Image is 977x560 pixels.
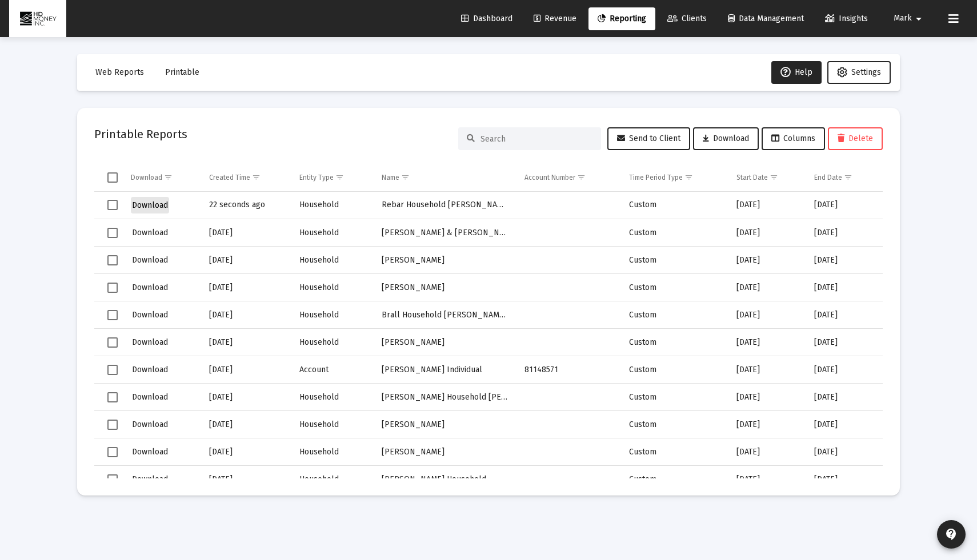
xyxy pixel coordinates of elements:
[621,274,728,301] td: Custom
[806,356,883,384] td: [DATE]
[107,365,118,375] div: Select row
[374,356,516,384] td: [PERSON_NAME] Individual
[703,134,749,143] span: Download
[156,61,209,84] button: Printable
[335,173,344,182] span: Show filter options for column 'Entity Type'
[728,466,807,493] td: [DATE]
[132,283,168,292] span: Download
[201,274,292,301] td: [DATE]
[299,173,334,182] div: Entity Type
[86,61,153,84] button: Web Reports
[851,67,881,77] span: Settings
[621,411,728,438] td: Custom
[123,164,201,191] td: Column Download
[131,197,169,213] button: Download
[107,310,118,320] div: Select row
[18,7,58,30] img: Dashboard
[806,301,883,329] td: [DATE]
[131,389,169,405] button: Download
[728,301,807,329] td: [DATE]
[374,329,516,356] td: [PERSON_NAME]
[806,247,883,274] td: [DATE]
[291,192,374,219] td: Household
[132,474,168,484] span: Download
[382,173,399,182] div: Name
[132,310,168,320] span: Download
[461,14,512,23] span: Dashboard
[291,384,374,411] td: Household
[894,14,912,23] span: Mark
[806,164,883,191] td: Column End Date
[131,307,169,323] button: Download
[621,247,728,274] td: Custom
[252,173,261,182] span: Show filter options for column 'Created Time'
[728,164,807,191] td: Column Start Date
[825,14,868,23] span: Insights
[107,228,118,238] div: Select row
[374,438,516,466] td: [PERSON_NAME]
[621,219,728,247] td: Custom
[107,172,118,183] div: Select all
[481,134,592,144] input: Search
[728,192,807,219] td: [DATE]
[684,173,693,182] span: Show filter options for column 'Time Period Type'
[621,164,728,191] td: Column Time Period Type
[107,420,118,430] div: Select row
[621,329,728,356] td: Custom
[94,164,883,478] div: Data grid
[374,274,516,301] td: [PERSON_NAME]
[374,466,516,493] td: [PERSON_NAME] Household
[736,173,768,182] div: Start Date
[617,134,680,143] span: Send to Client
[291,274,374,301] td: Household
[816,7,877,30] a: Insights
[131,471,169,488] button: Download
[374,384,516,411] td: [PERSON_NAME] Household [PERSON_NAME] and [PERSON_NAME]
[291,466,374,493] td: Household
[728,247,807,274] td: [DATE]
[806,438,883,466] td: [DATE]
[828,127,883,150] button: Delete
[598,14,646,23] span: Reporting
[806,384,883,411] td: [DATE]
[621,356,728,384] td: Custom
[806,274,883,301] td: [DATE]
[880,7,939,30] button: Mark
[524,173,575,182] div: Account Number
[132,337,168,347] span: Download
[201,411,292,438] td: [DATE]
[728,438,807,466] td: [DATE]
[131,334,169,350] button: Download
[201,384,292,411] td: [DATE]
[806,329,883,356] td: [DATE]
[516,356,621,384] td: 81148571
[201,164,292,191] td: Column Created Time
[728,14,804,23] span: Data Management
[131,224,169,241] button: Download
[814,173,842,182] div: End Date
[728,274,807,301] td: [DATE]
[728,219,807,247] td: [DATE]
[728,356,807,384] td: [DATE]
[374,164,516,191] td: Column Name
[131,252,169,268] button: Download
[667,14,707,23] span: Clients
[374,411,516,438] td: [PERSON_NAME]
[693,127,759,150] button: Download
[131,361,169,378] button: Download
[291,356,374,384] td: Account
[132,228,168,237] span: Download
[132,420,168,429] span: Download
[806,466,883,493] td: [DATE]
[107,337,118,348] div: Select row
[201,301,292,329] td: [DATE]
[524,7,586,30] a: Revenue
[201,356,292,384] td: [DATE]
[201,438,292,466] td: [DATE]
[132,365,168,374] span: Download
[132,447,168,457] span: Download
[107,283,118,293] div: Select row
[944,527,958,541] mat-icon: contact_support
[107,255,118,265] div: Select row
[107,200,118,210] div: Select row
